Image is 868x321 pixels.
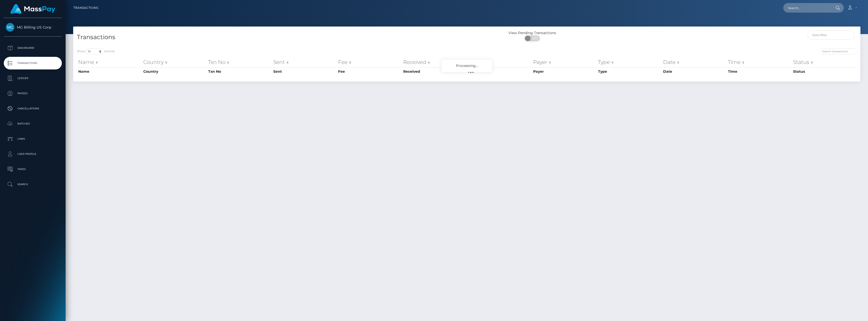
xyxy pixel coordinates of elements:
[4,117,62,130] a: Batches
[597,57,662,67] th: Type
[783,3,831,13] input: Search...
[4,72,62,85] a: Ledger
[4,57,62,69] a: Transactions
[77,67,142,76] th: Name
[442,60,492,72] div: Processing...
[207,57,272,67] th: Txn No
[6,120,60,128] p: Batches
[86,48,104,54] select: Showentries
[272,67,337,76] th: Sent
[73,3,98,13] a: Transactions
[6,105,60,112] p: Cancellations
[532,67,597,76] th: Payer
[4,178,62,191] a: Search
[820,48,857,54] input: Search transactions
[467,30,598,36] div: View Pending Transactions
[142,67,207,76] th: Country
[6,135,60,143] p: Links
[467,67,532,76] th: F/X
[532,57,597,67] th: Payer
[4,102,62,115] a: Cancellations
[727,57,792,67] th: Time
[662,57,727,67] th: Date
[6,150,60,158] p: User Profile
[402,57,467,67] th: Received
[597,67,662,76] th: Type
[77,48,115,54] label: Show entries
[792,57,857,67] th: Status
[6,75,60,82] p: Ledger
[4,87,62,100] a: Payees
[4,42,62,54] a: Dashboard
[77,33,463,42] h4: Transactions
[4,148,62,160] a: User Profile
[6,165,60,173] p: Taxes
[528,36,540,41] span: OFF
[10,4,55,14] img: MassPay Logo
[337,67,402,76] th: Fee
[662,67,727,76] th: Date
[727,67,792,76] th: Time
[6,44,60,52] p: Dashboard
[4,163,62,176] a: Taxes
[77,57,142,67] th: Name
[142,57,207,67] th: Country
[467,57,532,67] th: F/X
[4,133,62,145] a: Links
[272,57,337,67] th: Sent
[402,67,467,76] th: Received
[337,57,402,67] th: Fee
[792,67,857,76] th: Status
[6,23,14,32] img: MG Billing US Corp
[6,90,60,97] p: Payees
[207,67,272,76] th: Txn No
[6,59,60,67] p: Transactions
[807,30,855,40] input: Date filter
[4,25,62,30] span: MG Billing US Corp
[6,181,60,188] p: Search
